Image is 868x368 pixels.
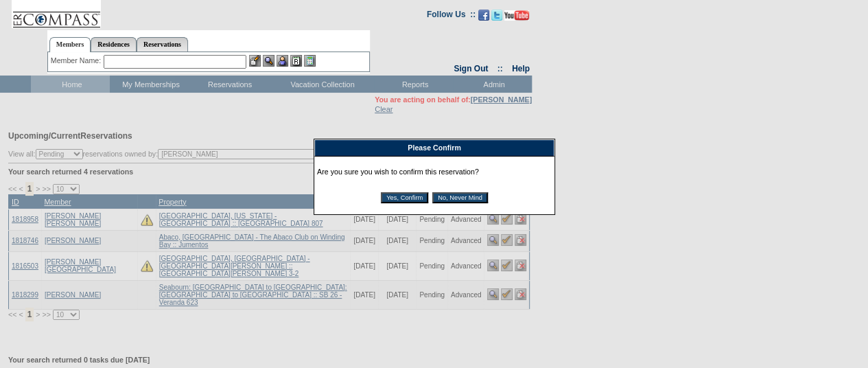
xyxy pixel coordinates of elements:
div: Member Name: [51,55,104,67]
img: b_edit.gif [249,55,261,67]
img: Become our fan on Facebook [478,10,489,21]
a: Members [49,37,91,52]
span: :: [497,64,503,73]
input: No, Never Mind [432,192,488,203]
a: Become our fan on Facebook [478,14,489,22]
div: Please Confirm [314,139,554,157]
img: b_calculator.gif [304,55,316,67]
img: View [263,55,274,67]
img: Impersonate [277,55,288,67]
a: Subscribe to our YouTube Channel [504,14,529,22]
a: Residences [91,37,137,51]
td: Follow Us :: [427,8,476,25]
img: Subscribe to our YouTube Channel [504,10,529,21]
img: Reservations [290,55,302,67]
input: Yes, Confirm [381,192,428,203]
a: Follow us on Twitter [491,14,502,22]
a: Help [512,64,530,73]
a: Sign Out [454,64,488,73]
div: Are you sure you wish to confirm this reservation? [317,159,552,211]
img: Follow us on Twitter [491,10,502,21]
a: Reservations [137,37,188,51]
